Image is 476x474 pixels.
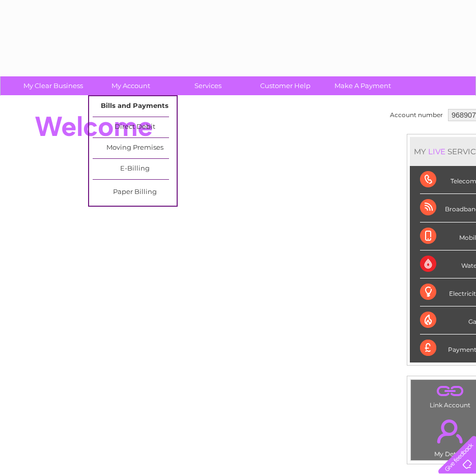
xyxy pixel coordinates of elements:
[387,43,402,51] a: Blog
[351,43,381,51] a: Telecoms
[17,26,69,58] img: logo.png
[387,106,445,124] td: Account number
[93,117,177,137] a: Direct Debit
[93,96,177,117] a: Bills and Payments
[166,76,250,95] a: Services
[321,76,405,95] a: Make A Payment
[408,43,433,51] a: Contact
[243,76,327,95] a: Customer Help
[93,159,177,179] a: E-Billing
[322,43,345,51] a: Energy
[93,138,177,158] a: Moving Premises
[284,5,354,18] a: 0333 014 3131
[426,147,447,156] div: LIVE
[89,76,173,95] a: My Account
[93,182,177,203] a: Paper Billing
[297,43,316,51] a: Water
[11,76,95,95] a: My Clear Business
[442,43,466,51] a: Log out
